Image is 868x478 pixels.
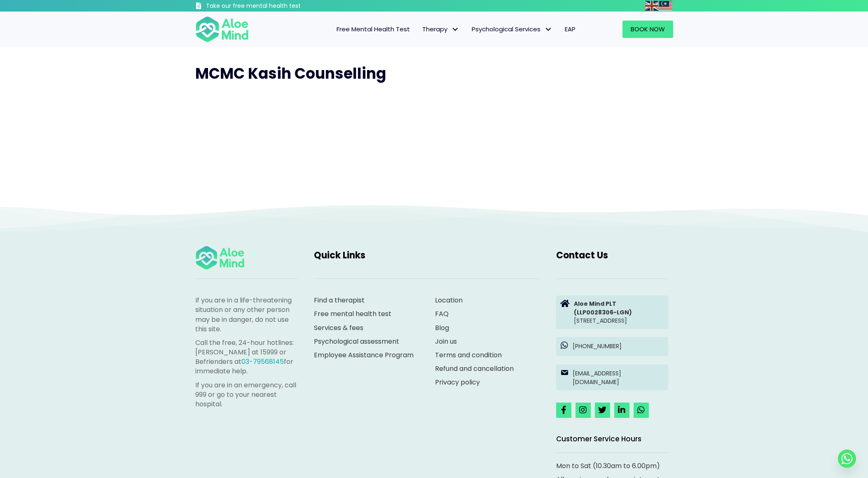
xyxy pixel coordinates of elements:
a: FAQ [435,309,449,319]
a: Take our free mental health test [195,2,345,12]
p: Mon to Sat (10.30am to 6.00pm) [556,461,668,471]
span: Book Now [631,25,665,33]
img: Aloe mind Logo [195,245,245,270]
a: Blog [435,323,449,333]
a: Psychological ServicesPsychological Services: submenu [466,21,559,38]
img: Aloe mind Logo [195,16,249,43]
span: Free Mental Health Test [337,25,410,33]
h2: MCMC Kasih Counselling [195,63,673,84]
p: [STREET_ADDRESS] [574,300,664,325]
a: Privacy policy [435,377,480,387]
a: 03-79568145 [241,357,284,366]
iframe: Booking widget [195,101,673,162]
strong: (LLP0028306-LGN) [574,308,632,316]
a: Services & fees [314,323,363,333]
p: Call the free, 24-hour hotlines: [PERSON_NAME] at 15999 or Befrienders at for immediate help. [195,338,297,376]
a: Free Mental Health Test [330,21,416,38]
span: Psychological Services: submenu [543,23,554,35]
p: If you are in an emergency, call 999 or go to your nearest hospital. [195,380,297,409]
a: Find a therapist [314,295,365,305]
a: Whatsapp [838,450,856,468]
span: Quick Links [314,249,365,262]
a: [PHONE_NUMBER] [556,337,668,356]
a: English [645,1,659,10]
a: Join us [435,337,457,346]
a: [EMAIL_ADDRESS][DOMAIN_NAME] [556,364,668,390]
a: EAP [559,21,582,38]
span: Psychological Services [472,25,552,33]
span: Contact Us [556,249,608,262]
nav: Menu [260,21,582,38]
span: EAP [565,25,576,33]
p: [EMAIL_ADDRESS][DOMAIN_NAME] [573,369,664,386]
strong: Aloe Mind PLT [574,300,616,308]
span: Customer Service Hours [556,434,641,444]
a: Book Now [622,21,673,38]
a: Employee Assistance Program [314,350,414,360]
span: Therapy: submenu [449,23,461,35]
p: [PHONE_NUMBER] [573,342,664,350]
img: en [645,1,658,11]
a: Malay [659,1,673,10]
p: If you are in a life-threatening situation or any other person may be in danger, do not use this ... [195,295,297,334]
a: Terms and condition [435,350,502,360]
a: Refund and cancellation [435,364,514,373]
a: Free mental health test [314,309,391,319]
a: Location [435,295,463,305]
a: Aloe Mind PLT(LLP0028306-LGN)[STREET_ADDRESS] [556,295,668,329]
a: Psychological assessment [314,337,399,346]
h3: Take our free mental health test [206,2,345,10]
img: ms [659,1,672,11]
span: Therapy [422,25,459,33]
a: TherapyTherapy: submenu [416,21,466,38]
